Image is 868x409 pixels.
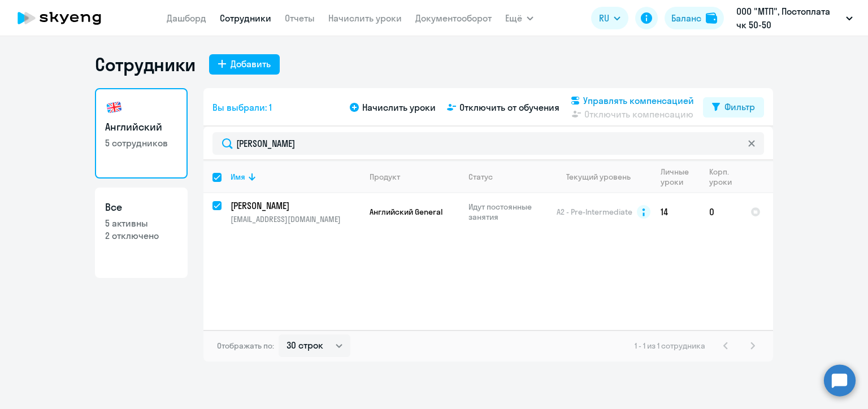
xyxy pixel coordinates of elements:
a: Документооборот [415,12,492,24]
a: [PERSON_NAME] [231,199,360,212]
div: Баланс [671,11,701,25]
div: Корп. уроки [709,167,734,187]
a: Английский5 сотрудников [95,88,188,179]
p: 2 отключено [105,229,177,242]
div: Текущий уровень [555,172,651,182]
a: Сотрудники [220,12,271,24]
span: Ещё [505,11,522,25]
div: Статус [468,172,546,182]
p: 5 активны [105,217,177,229]
a: Отчеты [285,12,315,24]
span: 1 - 1 из 1 сотрудника [635,341,705,351]
div: Добавить [231,57,271,71]
span: RU [599,11,609,25]
div: Продукт [370,172,459,182]
p: ООО "МТП", Постоплата чк 50-50 [736,5,841,32]
button: Ещё [505,7,533,29]
div: Личные уроки [661,167,692,187]
h1: Сотрудники [95,53,196,76]
button: ООО "МТП", Постоплата чк 50-50 [731,5,858,32]
a: Начислить уроки [328,12,402,24]
button: Добавить [209,54,280,75]
button: RU [591,7,628,29]
p: Идут постоянные занятия [468,202,546,222]
span: Отображать по: [217,341,274,351]
a: Все5 активны2 отключено [95,188,188,278]
h3: Все [105,200,177,215]
td: 0 [700,193,741,230]
span: Вы выбрали: 1 [212,101,272,114]
span: Отключить от обучения [459,101,559,114]
input: Поиск по имени, email, продукту или статусу [212,132,764,155]
p: 5 сотрудников [105,137,177,149]
div: Продукт [370,172,400,182]
span: A2 - Pre-Intermediate [557,207,632,217]
span: Начислить уроки [362,101,436,114]
h3: Английский [105,120,177,134]
img: english [105,98,123,116]
div: Фильтр [724,100,755,114]
span: Управлять компенсацией [583,94,694,107]
button: Балансbalance [665,7,724,29]
a: Дашборд [167,12,206,24]
td: 14 [652,193,700,230]
img: balance [706,12,717,24]
span: Английский General [370,207,442,217]
div: Корп. уроки [709,167,741,187]
p: [EMAIL_ADDRESS][DOMAIN_NAME] [231,214,360,224]
button: Фильтр [703,97,764,118]
div: Имя [231,172,245,182]
div: Имя [231,172,360,182]
div: Личные уроки [661,167,700,187]
div: Текущий уровень [566,172,631,182]
div: Статус [468,172,493,182]
p: [PERSON_NAME] [231,199,358,212]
